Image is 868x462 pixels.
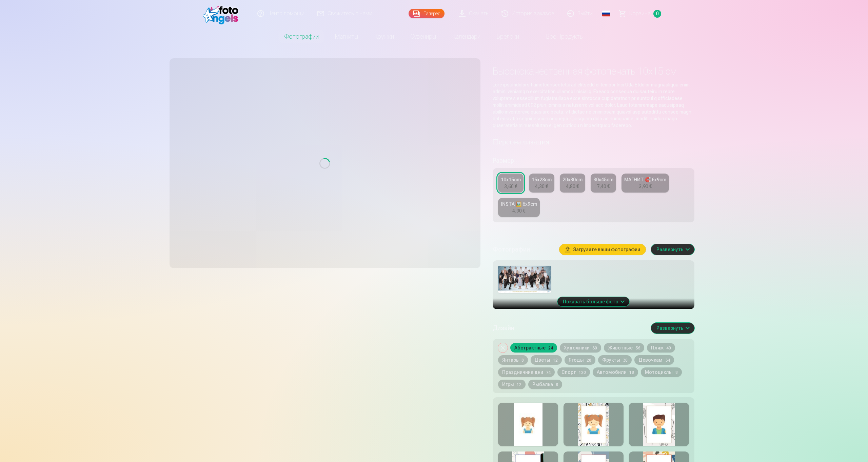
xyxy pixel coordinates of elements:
[535,183,548,190] div: 4,30 €
[635,346,640,350] span: 56
[498,380,526,389] button: Игры12
[593,367,638,377] button: Автомобили18
[623,358,628,363] span: 30
[498,198,540,217] a: INSTA 🖼️ 6x9cm4,90 €
[597,183,610,190] div: 7,40 €
[203,3,242,24] img: /fa4
[666,346,671,350] span: 40
[647,343,675,353] button: Пляж40
[604,343,644,353] button: Животные56
[402,27,444,46] a: Сувениры
[276,27,327,46] a: Фотографии
[529,174,554,193] a: 15x23cm4,30 €
[517,382,521,387] span: 12
[565,355,595,365] button: Ягоды28
[327,27,366,46] a: Магниты
[510,343,557,353] button: Абстрактные24
[512,207,525,214] div: 4,90 €
[592,346,597,350] span: 30
[493,156,694,165] h5: Размер
[579,370,586,375] span: 120
[641,367,682,377] button: Мотоциклы8
[498,367,555,377] button: Праздничние дни74
[557,367,590,377] button: Спорт120
[634,355,674,365] button: Девочкам34
[493,65,694,77] h1: Высококачественная фотопечать 10x15 см
[528,380,562,389] button: Рыбалка8
[665,358,670,363] span: 34
[629,370,634,375] span: 18
[560,343,601,353] button: Художники30
[501,201,537,207] div: INSTA 🖼️ 6x9cm
[593,176,613,183] div: 30x45cm
[559,244,646,255] button: Загрузите ваши фотографии
[651,323,694,334] button: Развернуть
[546,370,551,375] span: 74
[493,137,694,148] h4: Персонализация
[493,245,554,254] h5: Фотографии
[527,27,592,46] a: Все продукты
[493,81,694,129] p: Lore ipsumdolorsit ametconsecteturad elitsedd ei tempor Inci Utla Etdolor magnaaliqua enim admini...
[629,9,651,18] span: Корзина
[563,176,583,183] div: 20x30cm
[532,176,552,183] div: 15x23cm
[598,355,632,365] button: Фрукты30
[498,355,528,365] button: Янтарь8
[587,358,591,363] span: 28
[366,27,402,46] a: Кружки
[591,174,616,193] a: 30x45cm7,40 €
[622,174,669,193] a: МАГНИТ 🧲 6x9cm3,90 €
[653,10,661,18] span: 0
[624,176,666,183] div: МАГНИТ 🧲 6x9cm
[531,355,562,365] button: Цветы12
[493,323,646,333] h5: Дизайн
[504,183,517,190] div: 3,60 €
[489,27,527,46] a: Брелоки
[557,297,629,306] button: Показать больше фото
[521,358,524,363] span: 8
[560,174,585,193] a: 20x30cm4,80 €
[501,176,521,183] div: 10x15cm
[498,174,524,193] a: 10x15cm3,60 €
[639,183,652,190] div: 3,90 €
[409,9,445,18] a: Галерея
[556,382,558,387] span: 8
[548,346,553,350] span: 24
[566,183,579,190] div: 4,80 €
[651,244,694,255] button: Развернуть
[675,370,678,375] span: 8
[444,27,489,46] a: Календари
[553,358,558,363] span: 12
